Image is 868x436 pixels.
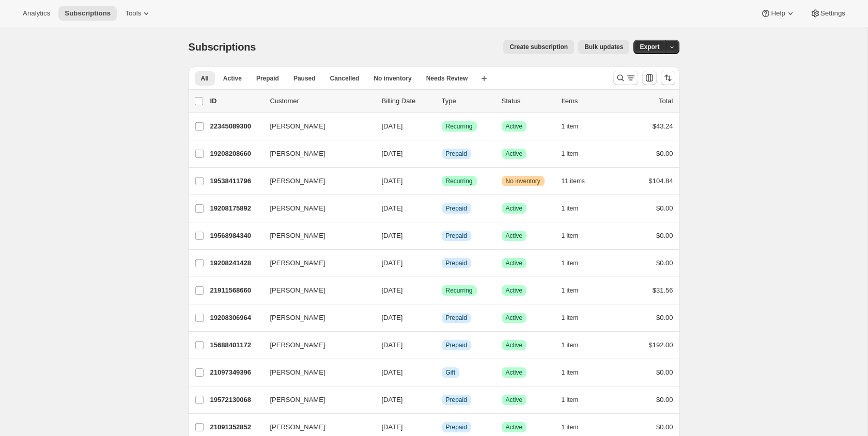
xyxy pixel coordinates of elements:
[446,122,473,131] span: Recurring
[256,74,279,83] span: Prepaid
[382,122,403,130] span: [DATE]
[509,43,568,51] span: Create subscription
[506,341,523,349] span: Active
[382,96,433,106] p: Billing Date
[562,177,585,185] span: 11 items
[562,368,579,377] span: 1 item
[264,255,367,271] button: [PERSON_NAME]
[119,6,158,21] button: Tools
[661,71,675,85] button: Sort the results
[330,74,360,83] span: Cancelled
[562,204,579,213] span: 1 item
[17,6,56,21] button: Analytics
[210,256,673,270] div: 19208241428[PERSON_NAME][DATE]InfoPrepaidSuccessActive1 item$0.00
[562,201,590,216] button: 1 item
[210,285,262,296] p: 21911568660
[562,393,590,407] button: 1 item
[656,368,673,376] span: $0.00
[382,396,403,403] span: [DATE]
[562,232,579,240] span: 1 item
[270,121,326,132] span: [PERSON_NAME]
[656,396,673,403] span: $0.00
[820,9,845,18] span: Settings
[210,176,262,186] p: 19538411796
[264,228,367,244] button: [PERSON_NAME]
[633,40,665,54] button: Export
[382,150,403,157] span: [DATE]
[653,122,673,130] span: $43.24
[562,420,590,434] button: 1 item
[210,203,262,214] p: 19208175892
[506,396,523,404] span: Active
[446,177,473,185] span: Recurring
[270,395,326,405] span: [PERSON_NAME]
[656,204,673,212] span: $0.00
[446,259,467,267] span: Prepaid
[23,9,50,18] span: Analytics
[562,256,590,270] button: 1 item
[503,40,574,54] button: Create subscription
[382,341,403,349] span: [DATE]
[562,338,590,352] button: 1 item
[506,314,523,322] span: Active
[754,6,801,21] button: Help
[264,146,367,162] button: [PERSON_NAME]
[562,365,590,380] button: 1 item
[264,392,367,408] button: [PERSON_NAME]
[382,368,403,376] span: [DATE]
[656,314,673,321] span: $0.00
[446,368,456,377] span: Gift
[446,423,467,431] span: Prepaid
[270,367,326,378] span: [PERSON_NAME]
[562,314,579,322] span: 1 item
[382,259,403,267] span: [DATE]
[270,231,326,241] span: [PERSON_NAME]
[210,119,673,134] div: 22345089300[PERSON_NAME][DATE]SuccessRecurringSuccessActive1 item$43.24
[270,96,374,106] p: Customer
[210,311,673,325] div: 19208306964[PERSON_NAME][DATE]InfoPrepaidSuccessActive1 item$0.00
[382,314,403,321] span: [DATE]
[446,204,467,213] span: Prepaid
[210,149,262,159] p: 19208208660
[506,286,523,295] span: Active
[382,423,403,431] span: [DATE]
[264,310,367,326] button: [PERSON_NAME]
[264,118,367,135] button: [PERSON_NAME]
[223,74,242,83] span: Active
[210,313,262,323] p: 19208306964
[210,96,262,106] p: ID
[506,423,523,431] span: Active
[210,96,673,106] div: IDCustomerBilling DateTypeStatusItemsTotal
[382,232,403,239] span: [DATE]
[506,122,523,131] span: Active
[382,204,403,212] span: [DATE]
[446,286,473,295] span: Recurring
[210,420,673,434] div: 21091352852[PERSON_NAME][DATE]InfoPrepaidSuccessActive1 item$0.00
[446,232,467,240] span: Prepaid
[270,258,326,268] span: [PERSON_NAME]
[210,121,262,132] p: 22345089300
[642,71,657,85] button: Customize table column order and visibility
[446,341,467,349] span: Prepaid
[653,286,673,294] span: $31.56
[270,313,326,323] span: [PERSON_NAME]
[374,74,411,83] span: No inventory
[578,40,629,54] button: Bulk updates
[562,311,590,325] button: 1 item
[562,96,613,106] div: Items
[562,396,579,404] span: 1 item
[562,229,590,243] button: 1 item
[446,314,467,322] span: Prepaid
[189,41,256,53] span: Subscriptions
[382,286,403,294] span: [DATE]
[562,341,579,349] span: 1 item
[502,96,553,106] p: Status
[562,259,579,267] span: 1 item
[584,43,623,51] span: Bulk updates
[476,71,492,86] button: Create new view
[264,173,367,189] button: [PERSON_NAME]
[264,200,367,217] button: [PERSON_NAME]
[210,283,673,298] div: 21911568660[PERSON_NAME][DATE]SuccessRecurringSuccessActive1 item$31.56
[210,365,673,380] div: 21097349396[PERSON_NAME][DATE]InfoGiftSuccessActive1 item$0.00
[562,122,579,131] span: 1 item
